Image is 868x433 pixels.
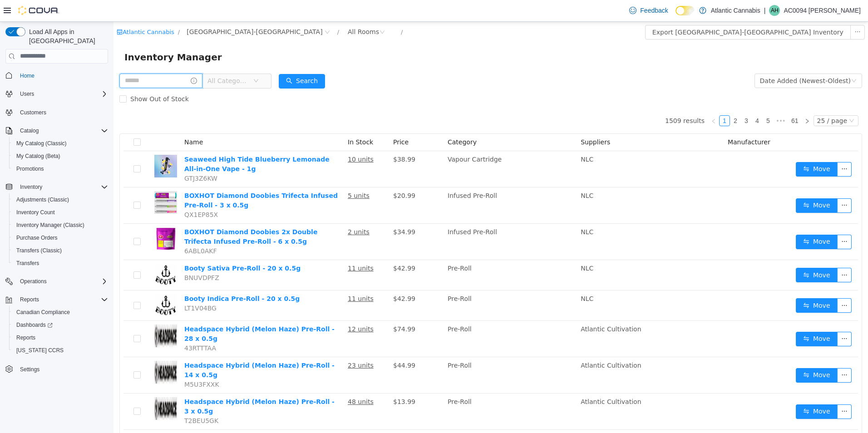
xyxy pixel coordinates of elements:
button: Inventory [2,181,112,193]
button: icon: swapMove [682,140,724,155]
a: 61 [675,94,688,104]
span: / [287,7,289,14]
a: 4 [639,94,649,104]
span: M5U3FXXK [71,359,106,366]
i: icon: left [597,97,603,102]
span: $13.99 [280,376,302,384]
a: 3 [628,94,638,104]
td: Vapour Cartridge [330,129,464,166]
span: Purchase Orders [16,234,58,241]
u: 23 units [234,340,260,347]
span: Inventory Count [13,207,108,218]
a: Booty Sativa Pre-Roll - 20 x 0.5g [71,243,187,250]
li: 1509 results [552,93,591,104]
span: Dashboards [16,321,53,329]
button: icon: ellipsis [737,3,751,18]
span: T2BEU5GK [71,395,105,403]
span: Feedback [640,6,668,15]
a: Inventory Manager (Classic) [13,220,88,231]
span: Users [16,89,108,99]
button: Catalog [16,125,42,136]
span: Inventory [16,182,108,192]
span: All Categories [94,54,135,64]
span: $42.99 [280,243,302,250]
a: Headspace Hybrid (Melon Haze) Pre-Roll - 14 x 0.5g [71,340,221,357]
span: Name [71,117,89,124]
span: In Stock [234,117,260,124]
span: My Catalog (Beta) [13,151,108,162]
span: Reports [16,294,108,305]
a: Promotions [13,163,48,174]
button: Settings [2,362,112,375]
span: Show Out of Stock [13,74,79,81]
span: Transfers (Classic) [13,245,108,256]
li: 4 [638,93,649,104]
button: icon: swapMove [682,213,724,227]
i: icon: shop [3,7,9,13]
button: [US_STATE] CCRS [9,344,112,357]
span: Transfers [13,258,108,269]
td: Infused Pre-Roll [330,202,464,238]
button: Operations [16,276,50,287]
span: Operations [20,278,47,285]
button: My Catalog (Beta) [9,150,112,162]
span: Inventory Count [16,209,55,216]
a: Feedback [626,1,671,20]
a: My Catalog (Classic) [13,138,70,149]
span: Operations [16,276,108,287]
button: Inventory [16,182,46,192]
span: Adjustments (Classic) [13,194,108,205]
u: 12 units [234,304,260,311]
span: Adjustments (Classic) [16,196,69,203]
a: Canadian Compliance [13,307,74,318]
u: 10 units [234,134,260,141]
span: Customers [20,109,46,116]
button: icon: ellipsis [724,383,738,397]
li: 5 [649,93,660,104]
button: Customers [2,106,112,119]
button: icon: ellipsis [724,140,738,155]
span: Purchase Orders [13,232,108,243]
button: Users [16,89,38,99]
a: Dashboards [13,320,56,330]
i: icon: right [691,97,696,102]
button: Transfers [9,257,112,270]
span: Canadian Compliance [13,307,108,318]
u: 11 units [234,273,260,280]
td: Pre-Roll [330,372,464,408]
input: Dark Mode [676,6,695,15]
td: Pre-Roll [330,335,464,372]
span: NLC [467,273,480,280]
span: Category [334,117,363,124]
a: Dashboards [9,319,112,331]
li: 1 [606,93,616,104]
button: icon: ellipsis [724,246,738,261]
span: NLC [467,170,480,177]
span: Settings [16,363,108,374]
button: Users [2,88,112,100]
button: Adjustments (Classic) [9,193,112,206]
a: Inventory Count [13,207,59,218]
button: Catalog [2,124,112,137]
span: Home [20,72,35,79]
i: icon: down [738,56,743,63]
p: Atlantic Cannabis [711,5,760,16]
img: Headspace Hybrid (Melon Haze) Pre-Roll - 28 x 0.5g hero shot [41,303,64,325]
img: Booty Sativa Pre-Roll - 20 x 0.5g hero shot [41,242,64,265]
span: $74.99 [280,304,302,311]
span: Reports [13,332,108,343]
a: Seaweed High Tide Blueberry Lemonade All-in-One Vape - 1g [71,134,216,151]
span: [US_STATE] CCRS [16,347,64,354]
button: Purchase Orders [9,231,112,244]
span: Inventory Manager (Classic) [16,221,84,229]
span: Load All Apps in [GEOGRAPHIC_DATA] [25,27,108,45]
span: NLC [467,134,480,141]
button: Inventory Count [9,206,112,219]
img: Headspace Hybrid (Melon Haze) Pre-Roll - 14 x 0.5g hero shot [41,339,64,362]
u: 5 units [234,170,256,177]
button: icon: swapMove [682,310,724,325]
div: 25 / page [704,94,734,104]
a: Booty Indica Pre-Roll - 20 x 0.5g [71,273,186,280]
a: Transfers (Classic) [13,245,65,256]
span: GTJ3Z6KW [71,153,104,160]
